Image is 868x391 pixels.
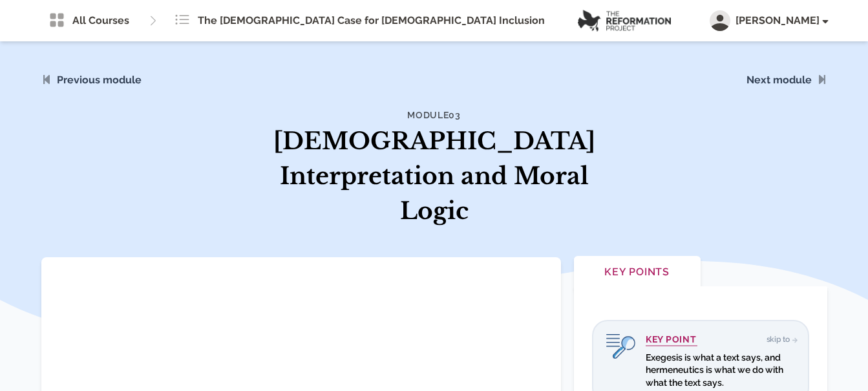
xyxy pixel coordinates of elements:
span: All Courses [72,13,129,28]
p: Exegesis is what a text says, and hermeneutics is what we do with what the text says. [646,352,794,389]
a: Previous module [57,74,142,86]
h1: [DEMOGRAPHIC_DATA] Interpretation and Moral Logic [269,124,600,229]
span: The [DEMOGRAPHIC_DATA] Case for [DEMOGRAPHIC_DATA] Inclusion [198,13,545,28]
button: [PERSON_NAME] [710,10,827,31]
button: Key Points [574,256,701,290]
h4: Key Point [646,334,697,346]
span: Skip to [767,335,795,344]
a: Next module [746,74,812,86]
img: logo.png [578,10,671,32]
a: All Courses [41,8,137,34]
span: [PERSON_NAME] [736,13,827,28]
a: The [DEMOGRAPHIC_DATA] Case for [DEMOGRAPHIC_DATA] Inclusion [167,8,553,34]
h4: Module 03 [269,109,600,122]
